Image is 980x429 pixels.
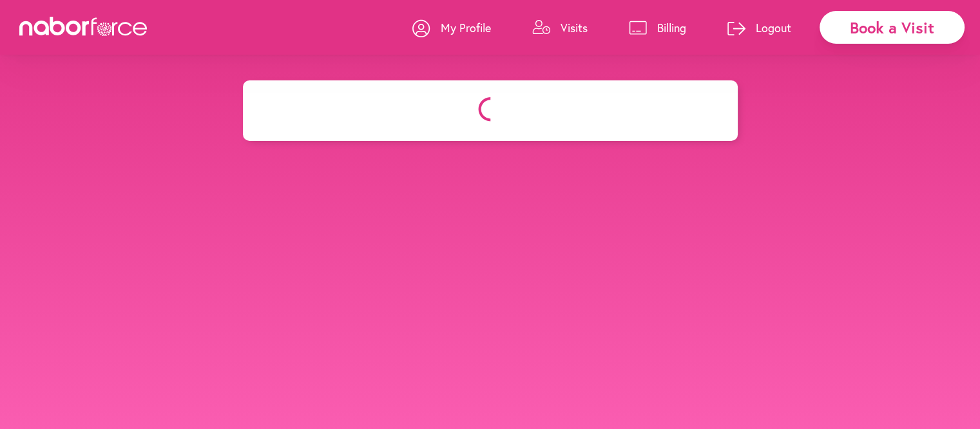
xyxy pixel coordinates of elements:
[820,11,965,44] div: Book a Visit
[532,8,588,47] a: Visits
[561,20,588,35] p: Visits
[727,8,791,47] a: Logout
[629,8,686,47] a: Billing
[657,20,686,35] p: Billing
[756,20,791,35] p: Logout
[412,8,491,47] a: My Profile
[441,20,491,35] p: My Profile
